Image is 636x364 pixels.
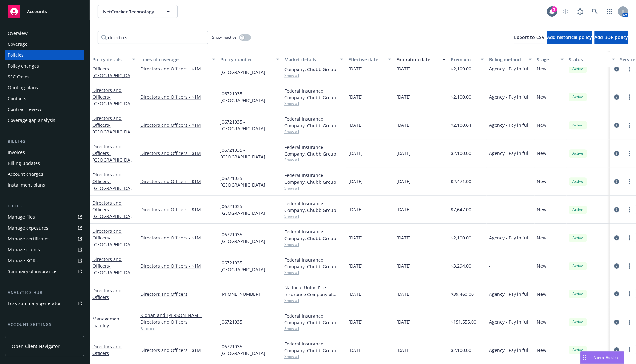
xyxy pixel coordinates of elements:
[90,52,138,67] button: Policy details
[27,9,47,14] span: Accounts
[5,61,84,71] a: Policy changes
[613,346,621,354] a: circleInformation
[537,150,547,157] span: New
[613,234,621,242] a: circleInformation
[284,214,343,219] span: Show all
[5,39,84,49] a: Coverage
[489,319,530,325] span: Agency - Pay in full
[537,122,547,128] span: New
[220,118,279,132] span: J06721035 - [GEOGRAPHIC_DATA]
[572,94,584,100] span: Active
[5,330,84,341] a: Service team
[348,206,363,213] span: [DATE]
[140,263,215,269] a: Directors and Officers - $1M
[489,65,530,72] span: Agency - Pay in full
[284,87,343,101] div: Federal Insurance Company, Chubb Group
[8,147,25,158] div: Invoices
[396,291,411,297] span: [DATE]
[5,28,84,38] a: Overview
[451,65,471,72] span: $2,100.00
[574,5,587,18] a: Report a Bug
[581,352,589,364] div: Drag to move
[212,35,236,40] span: Show inactive
[547,31,592,44] button: Add historical policy
[140,93,215,100] a: Directors and Officers - $1M
[537,206,547,213] span: New
[626,93,633,101] a: more
[8,104,41,115] div: Contract review
[284,101,343,106] span: Show all
[613,290,621,298] a: circleInformation
[5,93,84,104] a: Contacts
[284,129,343,134] span: Show all
[220,343,279,357] span: J06721035 - [GEOGRAPHIC_DATA]
[396,234,411,241] span: [DATE]
[92,235,134,254] span: - [GEOGRAPHIC_DATA]
[140,150,215,157] a: Directors and Officers - $1M
[396,65,411,72] span: [DATE]
[8,255,38,266] div: Manage BORs
[626,206,633,214] a: more
[396,93,411,100] span: [DATE]
[572,263,584,269] span: Active
[547,34,592,40] span: Add historical policy
[220,319,242,325] span: J06721035
[8,93,26,104] div: Contacts
[487,52,535,67] button: Billing method
[220,291,260,297] span: [PHONE_NUMBER]
[489,150,530,157] span: Agency - Pay in full
[8,83,38,93] div: Quoting plans
[348,93,363,100] span: [DATE]
[5,298,84,309] a: Loss summary generator
[92,115,133,142] a: Directors and Officers
[572,122,584,128] span: Active
[284,326,343,331] span: Show all
[514,31,545,44] button: Export to CSV
[220,147,279,160] span: J06721035 - [GEOGRAPHIC_DATA]
[396,122,411,128] span: [DATE]
[5,115,84,125] a: Coverage gap analysis
[537,56,557,63] div: Stage
[394,52,448,67] button: Expiration date
[140,65,215,72] a: Directors and Officers - $1M
[535,52,567,67] button: Stage
[8,266,56,277] div: Summary of insurance
[595,31,628,44] button: Add BOR policy
[613,65,621,73] a: circleInformation
[103,8,158,15] span: NetCracker Technology Corporation
[8,61,39,71] div: Policy changes
[589,5,601,18] a: Search
[348,178,363,185] span: [DATE]
[282,52,346,67] button: Market details
[613,121,621,129] a: circleInformation
[451,93,471,100] span: $2,100.00
[514,34,545,40] span: Export to CSV
[552,6,557,12] div: 3
[626,318,633,326] a: more
[284,242,343,247] span: Show all
[140,234,215,241] a: Directors and Officers - $1M
[572,150,584,156] span: Active
[140,347,215,353] a: Directors and Officers - $1M
[5,3,84,20] a: Accounts
[5,223,84,233] a: Manage exposures
[396,319,411,325] span: [DATE]
[284,144,343,157] div: Federal Insurance Company, Chubb Group
[220,90,279,104] span: J06721035 - [GEOGRAPHIC_DATA]
[537,263,547,269] span: New
[396,206,411,213] span: [DATE]
[572,235,584,241] span: Active
[348,319,363,325] span: [DATE]
[5,180,84,190] a: Installment plans
[572,347,584,353] span: Active
[489,234,530,241] span: Agency - Pay in full
[537,178,547,185] span: New
[92,263,134,282] span: - [GEOGRAPHIC_DATA]
[284,354,343,359] span: Show all
[348,150,363,157] span: [DATE]
[348,56,384,63] div: Effective date
[92,287,122,300] a: Directors and Officers
[569,56,608,63] div: Status
[613,318,621,326] a: circleInformation
[572,319,584,325] span: Active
